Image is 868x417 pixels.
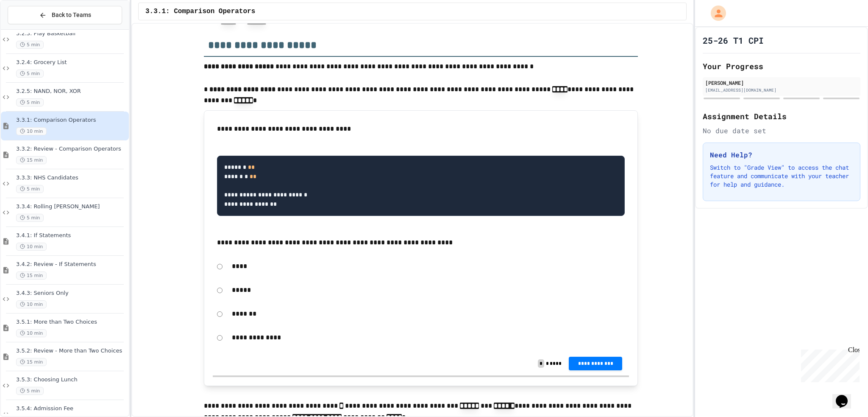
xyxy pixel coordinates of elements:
div: My Account [702,3,728,23]
span: 3.5.4: Admission Fee [16,405,127,412]
iframe: chat widget [832,383,860,409]
span: 3.3.4: Rolling [PERSON_NAME] [16,203,127,210]
iframe: chat widget [798,346,860,382]
span: 3.3.1: Comparison Operators [145,6,255,17]
button: Back to Teams [8,6,122,24]
span: 15 min [16,156,47,164]
span: 3.2.3: Play Basketball [16,30,127,37]
span: 5 min [16,70,44,78]
span: 10 min [16,127,47,135]
span: 5 min [16,214,44,222]
h1: 25-26 T1 CPI [703,34,764,46]
span: 5 min [16,41,44,49]
span: 3.4.1: If Statements [16,232,127,239]
span: 3.3.2: Review - Comparison Operators [16,146,127,153]
p: Switch to "Grade View" to access the chat feature and communicate with your teacher for help and ... [710,163,853,189]
span: 3.5.1: More than Two Choices [16,319,127,326]
h2: Assignment Details [703,110,860,122]
span: 5 min [16,98,44,106]
span: 3.3.3: NHS Candidates [16,174,127,182]
span: 15 min [16,358,47,366]
h2: Your Progress [703,60,860,72]
div: [PERSON_NAME] [705,79,858,87]
span: 3.4.3: Seniors Only [16,290,127,297]
div: Chat with us now!Close [3,3,58,54]
div: No due date set [703,126,860,136]
span: 10 min [16,243,47,251]
span: 10 min [16,300,47,308]
h3: Need Help? [710,150,853,160]
span: 3.2.5: NAND, NOR, XOR [16,88,127,95]
span: 3.5.3: Choosing Lunch [16,376,127,383]
span: 5 min [16,185,44,193]
span: 15 min [16,271,47,280]
span: 3.4.2: Review - If Statements [16,261,127,268]
span: 5 min [16,387,44,395]
span: 3.3.1: Comparison Operators [16,117,127,124]
span: Back to Teams [52,11,91,20]
div: [EMAIL_ADDRESS][DOMAIN_NAME] [705,87,858,93]
span: 3.5.2: Review - More than Two Choices [16,347,127,355]
span: 3.2.4: Grocery List [16,59,127,66]
span: 10 min [16,329,47,337]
